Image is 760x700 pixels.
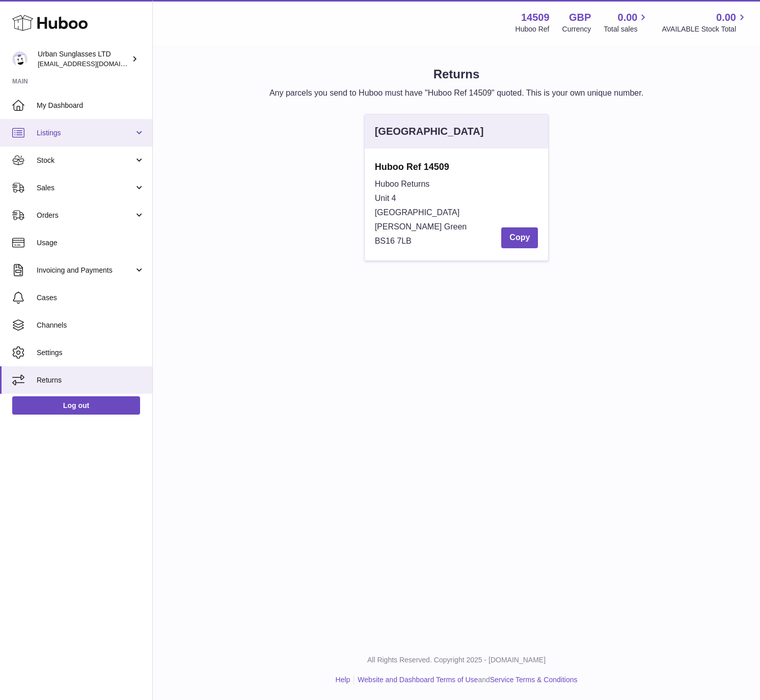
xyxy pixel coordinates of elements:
[37,101,145,110] span: My Dashboard
[375,161,538,173] strong: Huboo Ref 14509
[38,49,129,69] div: Urban Sunglasses LTD
[37,375,145,385] span: Returns
[515,24,550,34] div: Huboo Ref
[37,348,145,358] span: Settings
[375,125,484,138] div: [GEOGRAPHIC_DATA]
[375,180,430,188] span: Huboo Returns
[37,211,134,220] span: Orders
[161,655,752,665] p: All Rights Reserved. Copyright 2025 - [DOMAIN_NAME]
[354,675,577,685] li: and
[490,676,578,684] a: Service Terms & Conditions
[662,24,748,34] span: AVAILABLE Stock Total
[336,676,350,684] a: Help
[37,320,145,330] span: Channels
[37,238,145,248] span: Usage
[521,11,550,24] strong: 14509
[662,11,748,34] a: 0.00 AVAILABLE Stock Total
[37,266,134,275] span: Invoicing and Payments
[604,11,649,34] a: 0.00 Total sales
[12,51,28,67] img: info@urbansunglasses.co.uk
[501,227,538,248] button: Copy
[38,60,150,68] span: [EMAIL_ADDRESS][DOMAIN_NAME]
[375,208,460,217] span: [GEOGRAPHIC_DATA]
[375,222,467,231] span: [PERSON_NAME] Green
[37,293,145,303] span: Cases
[37,156,134,165] span: Stock
[169,87,744,99] p: Any parcels you send to Huboo must have "Huboo Ref 14509" quoted. This is your own unique number.
[169,66,744,82] h1: Returns
[375,237,412,245] span: BS16 7LB
[604,24,649,34] span: Total sales
[562,24,591,34] div: Currency
[37,183,134,193] span: Sales
[569,11,591,24] strong: GBP
[375,194,396,202] span: Unit 4
[12,396,140,415] a: Log out
[618,11,638,24] span: 0.00
[716,11,736,24] span: 0.00
[358,676,478,684] a: Website and Dashboard Terms of Use
[37,128,134,138] span: Listings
